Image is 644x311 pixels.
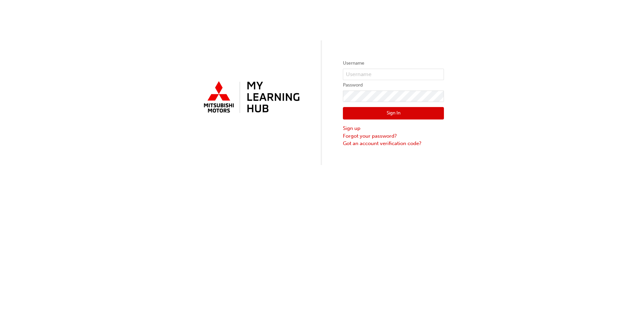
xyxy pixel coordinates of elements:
a: Got an account verification code? [343,140,444,147]
img: mmal [200,78,301,117]
button: Sign In [343,107,444,120]
label: Username [343,59,444,67]
input: Username [343,69,444,80]
a: Forgot your password? [343,132,444,140]
a: Sign up [343,125,444,132]
label: Password [343,81,444,89]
